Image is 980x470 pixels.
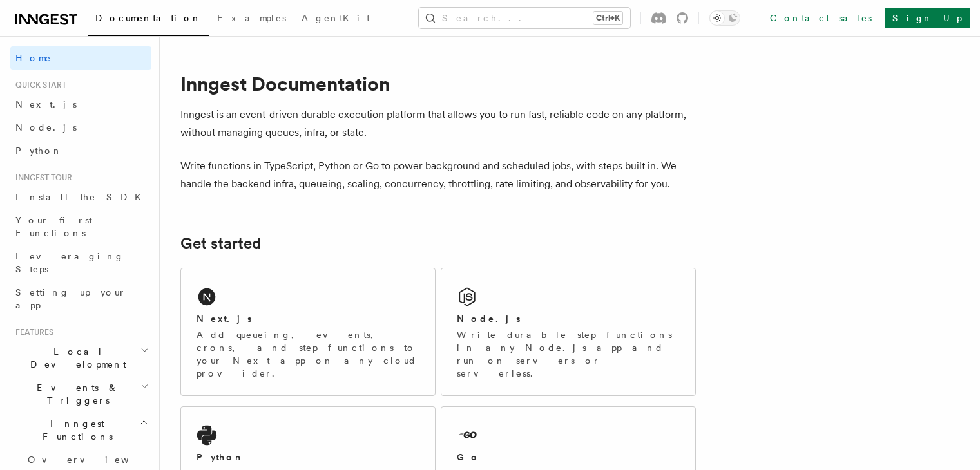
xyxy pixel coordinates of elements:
h2: Next.js [197,312,252,325]
span: Features [10,327,53,337]
button: Inngest Functions [10,412,151,448]
a: AgentKit [294,4,378,35]
span: Quick start [10,80,66,90]
a: Node.js [10,116,151,139]
a: Next.js [10,93,151,116]
button: Local Development [10,340,151,376]
a: Next.jsAdd queueing, events, crons, and step functions to your Next app on any cloud provider. [180,268,436,396]
a: Python [10,139,151,162]
span: AgentKit [302,13,370,23]
span: Examples [217,13,286,23]
a: Examples [209,4,294,35]
h2: Go [457,451,480,464]
a: Setting up your app [10,281,151,317]
a: Home [10,46,151,70]
span: Inngest tour [10,173,72,183]
a: Install the SDK [10,185,151,209]
h1: Inngest Documentation [180,72,696,95]
a: Sign Up [885,8,970,28]
span: Overview [28,455,160,465]
span: Home [15,52,52,64]
p: Write functions in TypeScript, Python or Go to power background and scheduled jobs, with steps bu... [180,157,696,193]
a: Leveraging Steps [10,245,151,281]
p: Add queueing, events, crons, and step functions to your Next app on any cloud provider. [197,328,419,380]
span: Your first Functions [15,215,92,238]
span: Events & Triggers [10,381,140,407]
span: Leveraging Steps [15,251,124,274]
button: Toggle dark mode [709,10,740,26]
span: Next.js [15,99,77,109]
span: Documentation [95,13,202,23]
p: Write durable step functions in any Node.js app and run on servers or serverless. [457,328,680,380]
button: Search...Ctrl+K [419,8,630,28]
h2: Node.js [457,312,521,325]
span: Install the SDK [15,192,149,202]
a: Contact sales [762,8,879,28]
span: Setting up your app [15,287,126,310]
a: Node.jsWrite durable step functions in any Node.js app and run on servers or serverless. [441,268,696,396]
p: Inngest is an event-driven durable execution platform that allows you to run fast, reliable code ... [180,106,696,142]
a: Get started [180,234,261,252]
kbd: Ctrl+K [593,12,622,24]
a: Documentation [88,4,209,36]
span: Inngest Functions [10,417,139,443]
span: Python [15,146,62,156]
a: Your first Functions [10,209,151,245]
span: Node.js [15,122,77,133]
h2: Python [197,451,244,464]
button: Events & Triggers [10,376,151,412]
span: Local Development [10,345,140,371]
